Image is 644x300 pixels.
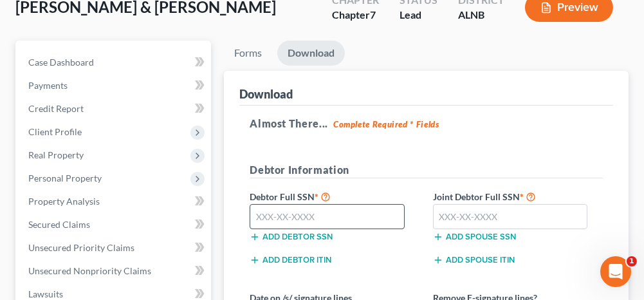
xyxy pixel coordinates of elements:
span: Secured Claims [28,219,90,230]
a: Payments [18,74,211,97]
h5: Almost There... [250,116,603,131]
span: Client Profile [28,126,82,137]
span: Unsecured Priority Claims [28,242,134,253]
button: Add debtor SSN [250,232,333,242]
div: Download [239,86,293,102]
strong: Complete Required * Fields [333,119,439,129]
button: Add spouse SSN [433,232,516,242]
button: Add debtor ITIN [250,255,331,265]
a: Unsecured Priority Claims [18,236,211,259]
span: Unsecured Nonpriority Claims [28,265,151,276]
div: ALNB [458,8,504,23]
input: XXX-XX-XXXX [433,204,588,230]
button: Add spouse ITIN [433,255,515,265]
a: Forms [224,41,272,66]
div: Chapter [332,8,379,23]
span: Lawsuits [28,288,63,299]
label: Joint Debtor Full SSN [427,189,609,204]
span: Payments [28,80,68,91]
a: Download [277,41,345,66]
span: 7 [370,8,376,21]
span: Credit Report [28,103,84,114]
div: Lead [400,8,437,23]
iframe: Intercom live chat [600,256,631,287]
span: Real Property [28,149,84,160]
span: Personal Property [28,173,102,183]
a: Credit Report [18,97,211,120]
span: Property Analysis [28,196,100,207]
label: Debtor Full SSN [243,189,426,204]
span: Case Dashboard [28,57,94,68]
input: XXX-XX-XXXX [250,204,405,230]
span: 1 [627,256,637,267]
a: Unsecured Nonpriority Claims [18,259,211,283]
a: Case Dashboard [18,51,211,74]
h5: Debtor Information [250,162,603,178]
a: Property Analysis [18,190,211,213]
a: Secured Claims [18,213,211,236]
